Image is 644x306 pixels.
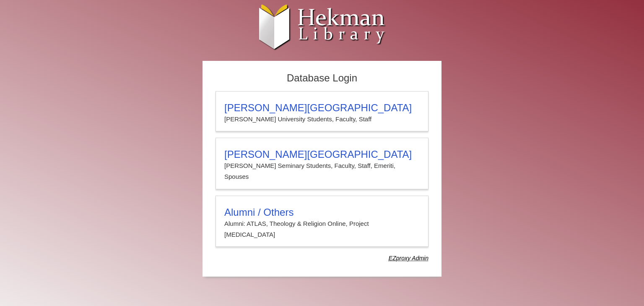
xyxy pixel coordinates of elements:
[224,149,420,160] h3: [PERSON_NAME][GEOGRAPHIC_DATA]
[216,91,428,131] a: [PERSON_NAME][GEOGRAPHIC_DATA][PERSON_NAME] University Students, Faculty, Staff
[389,255,428,262] dfn: Use Alumni login
[224,218,420,241] p: Alumni: ATLAS, Theology & Religion Online, Project [MEDICAL_DATA]
[224,160,420,183] p: [PERSON_NAME] Seminary Students, Faculty, Staff, Emeriti, Spouses
[224,102,420,114] h3: [PERSON_NAME][GEOGRAPHIC_DATA]
[224,207,420,241] summary: Alumni / OthersAlumni: ATLAS, Theology & Religion Online, Project [MEDICAL_DATA]
[216,138,428,189] a: [PERSON_NAME][GEOGRAPHIC_DATA][PERSON_NAME] Seminary Students, Faculty, Staff, Emeriti, Spouses
[224,207,420,218] h3: Alumni / Others
[211,70,433,87] h2: Database Login
[224,114,420,125] p: [PERSON_NAME] University Students, Faculty, Staff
